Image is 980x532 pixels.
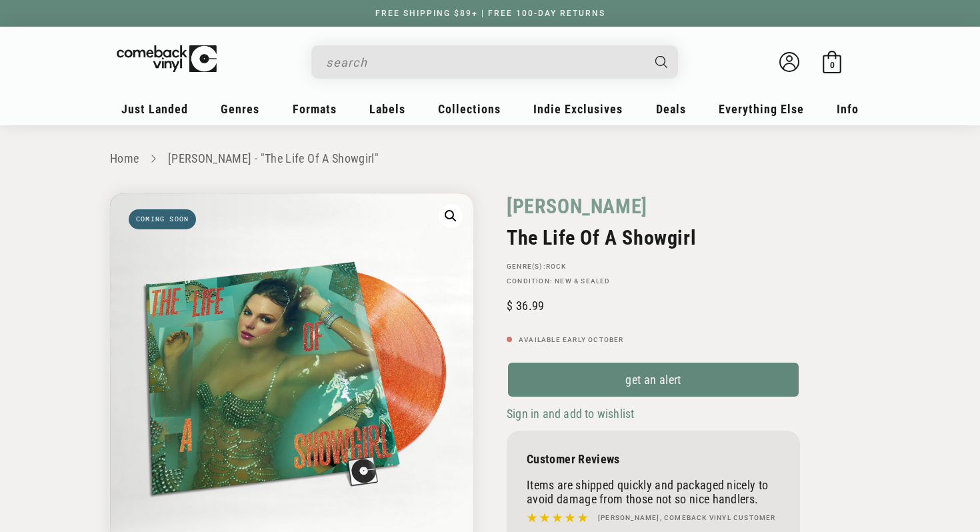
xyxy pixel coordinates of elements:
span: Just Landed [121,102,188,116]
img: star5.svg [527,509,588,527]
a: [PERSON_NAME] [507,193,647,219]
span: $ [507,299,513,313]
a: FREE SHIPPING $89+ | FREE 100-DAY RETURNS [362,9,619,18]
span: 0 [830,60,835,70]
h4: [PERSON_NAME], Comeback Vinyl customer [598,513,776,523]
input: search [326,49,642,76]
button: Search [644,45,680,79]
span: Available Early October [519,336,624,343]
p: GENRE(S): [507,263,800,271]
span: Info [837,102,859,116]
span: Deals [656,102,686,116]
a: Rock [546,263,567,270]
button: Sign in and add to wishlist [507,406,638,421]
p: Items are shipped quickly and packaged nicely to avoid damage from those not so nice handlers. [527,478,780,506]
span: Collections [438,102,501,116]
a: Home [110,151,139,165]
p: Condition: New & Sealed [507,277,800,285]
span: Indie Exclusives [533,102,623,116]
span: Genres [221,102,259,116]
nav: breadcrumbs [110,149,870,169]
span: 36.99 [507,299,544,313]
h2: The Life Of A Showgirl [507,226,800,249]
a: [PERSON_NAME] - "The Life Of A Showgirl" [168,151,379,165]
span: Coming soon [129,209,196,229]
div: Search [311,45,678,79]
span: Sign in and add to wishlist [507,407,634,421]
span: Everything Else [719,102,804,116]
span: Labels [369,102,405,116]
span: Formats [293,102,337,116]
p: Customer Reviews [527,452,780,466]
a: get an alert [507,361,800,398]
